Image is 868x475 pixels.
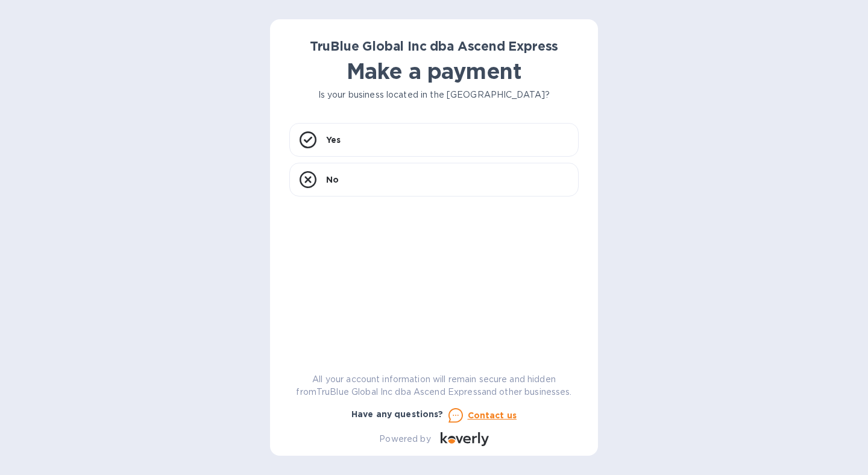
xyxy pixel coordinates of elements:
p: Powered by [379,433,430,445]
b: Have any questions? [351,409,444,419]
u: Contact us [468,411,517,420]
p: All your account information will remain secure and hidden from TruBlue Global Inc dba Ascend Exp... [289,373,579,398]
h1: Make a payment [289,58,579,84]
p: No [326,174,339,186]
b: TruBlue Global Inc dba Ascend Express [310,39,559,54]
p: Is your business located in the [GEOGRAPHIC_DATA]? [289,89,579,101]
p: Yes [326,134,341,146]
